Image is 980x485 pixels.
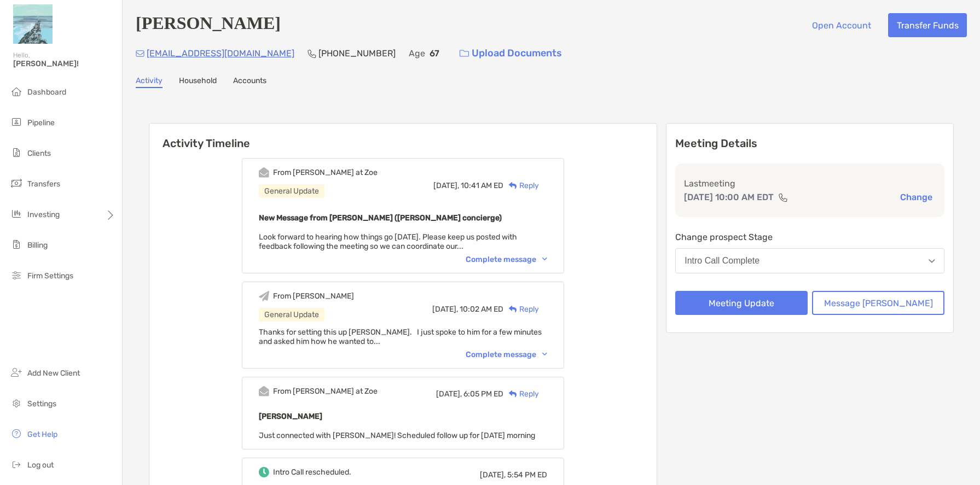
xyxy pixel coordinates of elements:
span: Firm Settings [27,271,73,281]
img: firm-settings icon [10,268,23,282]
img: Reply icon [509,390,517,398]
img: clients icon [10,146,23,159]
button: Change [897,191,936,203]
a: Activity [136,76,163,88]
p: [EMAIL_ADDRESS][DOMAIN_NAME] [147,46,294,60]
span: Add New Client [27,369,80,378]
div: Intro Call rescheduled. [273,468,351,477]
img: billing icon [10,238,23,251]
span: [PERSON_NAME]! [13,59,115,68]
img: Event icon [259,167,269,178]
p: Last meeting [684,177,936,190]
button: Intro Call Complete [675,248,944,273]
span: [DATE], [433,181,459,190]
b: New Message from [PERSON_NAME] ([PERSON_NAME] concierge) [259,213,502,223]
span: Transfers [27,179,60,189]
a: Accounts [233,76,266,88]
span: Pipeline [27,118,55,127]
div: Reply [503,180,539,191]
span: 10:41 AM ED [461,181,503,190]
img: Chevron icon [542,353,547,356]
span: 5:54 PM ED [507,470,547,480]
a: Household [179,76,217,88]
button: Transfer Funds [888,13,967,37]
button: Open Account [803,13,879,37]
span: Settings [27,399,56,408]
span: Dashboard [27,87,66,97]
p: Meeting Details [675,137,944,150]
img: pipeline icon [10,115,23,128]
div: General Update [259,308,324,322]
span: Billing [27,241,48,250]
h6: Activity Timeline [149,124,657,150]
img: Event icon [259,386,269,396]
div: Complete message [466,255,547,264]
img: Email Icon [136,50,144,57]
button: Message [PERSON_NAME] [812,291,944,315]
span: Look forward to hearing how things go [DATE]. Please keep us posted with feedback following the m... [259,232,517,251]
p: 67 [430,46,439,60]
span: Clients [27,149,51,158]
div: Intro Call Complete [685,256,759,266]
span: Get Help [27,430,57,439]
img: button icon [460,50,469,57]
p: Change prospect Stage [675,230,944,244]
img: Event icon [259,291,269,301]
img: get-help icon [10,427,23,440]
div: Reply [503,388,539,400]
p: [PHONE_NUMBER] [318,46,396,60]
img: Event icon [259,467,269,477]
img: Reply icon [509,306,517,313]
span: Log out [27,460,54,470]
span: [DATE], [480,470,506,480]
a: Upload Documents [453,42,569,65]
span: 10:02 AM ED [460,305,503,314]
span: Thanks for setting this up [PERSON_NAME]. I just spoke to him for a few minutes and asked him how... [259,328,542,346]
img: Chevron icon [542,258,547,261]
h4: [PERSON_NAME] [136,13,281,37]
button: Meeting Update [675,291,808,315]
span: Investing [27,210,60,219]
span: [DATE], [436,389,462,399]
div: General Update [259,184,324,198]
img: investing icon [10,207,23,220]
div: From [PERSON_NAME] at Zoe [273,387,378,396]
span: 6:05 PM ED [463,389,503,399]
div: Complete message [466,350,547,359]
span: Just connected with [PERSON_NAME]! Scheduled follow up for [DATE] morning [259,431,535,440]
div: From [PERSON_NAME] at Zoe [273,168,378,177]
img: Reply icon [509,182,517,189]
img: Phone Icon [308,49,316,58]
div: Reply [503,303,539,315]
img: Zoe Logo [13,4,53,44]
img: dashboard icon [10,85,23,98]
img: Open dropdown arrow [929,259,935,263]
p: Age [409,46,425,60]
img: add_new_client icon [10,366,23,379]
span: [DATE], [432,305,458,314]
img: communication type [778,193,788,202]
img: transfers icon [10,177,23,190]
p: [DATE] 10:00 AM EDT [684,190,774,204]
div: From [PERSON_NAME] [273,291,354,301]
b: [PERSON_NAME] [259,412,322,421]
img: logout icon [10,458,23,471]
img: settings icon [10,396,23,410]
